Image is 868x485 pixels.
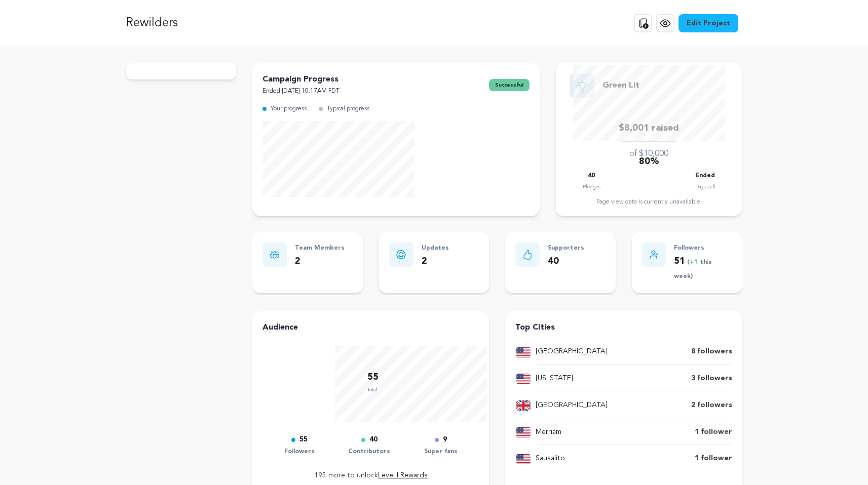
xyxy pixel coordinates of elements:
[536,346,608,358] p: [GEOGRAPHIC_DATA]
[295,242,345,254] p: Team Members
[690,259,700,265] span: +1
[262,73,339,86] p: Campaign Progress
[674,254,732,284] p: 51
[367,370,379,385] p: 55
[548,242,584,254] p: Supporters
[284,446,315,458] p: Followers
[674,242,732,254] p: Followers
[695,426,732,438] p: 1 follower
[588,170,595,182] p: 40
[271,103,307,115] p: Your progress
[536,453,565,465] p: Sausalito
[695,453,732,465] p: 1 follower
[583,182,600,192] p: Pledges
[566,198,732,206] div: Page view data is currently unavailable.
[262,470,479,482] p: 195 more to unlock
[422,242,449,254] p: Updates
[639,154,659,169] p: 80%
[691,346,732,358] p: 8 followers
[299,434,308,446] p: 55
[695,182,715,192] p: Days Left
[348,446,390,458] p: Contributors
[424,446,458,458] p: Super fans
[422,254,449,269] p: 2
[327,103,369,115] p: Typical progress
[674,259,712,280] span: ( this week)
[678,14,738,32] a: Edit Project
[515,321,732,334] h4: Top Cities
[548,254,584,269] p: 40
[378,472,428,479] a: Level I Rewards
[629,148,668,160] p: of $10,000
[691,373,732,385] p: 3 followers
[489,79,530,91] span: successful
[691,399,732,412] p: 2 followers
[126,14,178,32] p: Rewilders
[443,434,447,446] p: 9
[367,385,379,395] p: total
[695,170,715,182] p: Ended
[536,426,561,438] p: Merriam
[262,86,339,97] p: Ended [DATE] 10:17AM PDT
[262,321,479,334] h4: Audience
[536,399,608,412] p: [GEOGRAPHIC_DATA]
[369,434,378,446] p: 40
[536,373,573,385] p: [US_STATE]
[295,254,345,269] p: 2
